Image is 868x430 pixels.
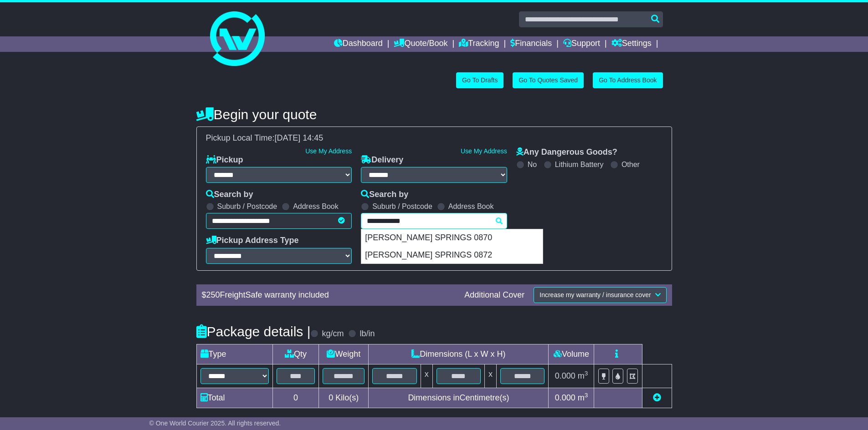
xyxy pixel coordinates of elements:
[322,329,344,339] label: kg/cm
[361,247,543,264] div: [PERSON_NAME] SPRINGS 0872
[197,290,460,300] div: $ FreightSafe warranty included
[534,287,666,303] button: Increase my warranty / insurance cover
[460,290,529,300] div: Additional Cover
[621,160,640,169] label: Other
[369,344,549,364] td: Dimensions (L x W x H)
[196,107,672,122] h4: Begin your quote
[555,371,575,380] span: 0.000
[539,291,651,298] span: Increase my warranty / insurance cover
[217,202,277,211] label: Suburb / Postcode
[196,344,272,364] td: Type
[196,324,311,339] h4: Package details |
[421,364,432,388] td: x
[516,147,617,157] label: Any Dangerous Goods?
[585,370,588,377] sup: 3
[461,147,507,155] a: Use My Address
[206,236,299,246] label: Pickup Address Type
[361,229,543,247] div: [PERSON_NAME] SPRINGS 0870
[485,364,497,388] td: x
[206,190,253,200] label: Search by
[528,160,537,169] label: No
[456,72,503,88] a: Go To Drafts
[360,329,375,339] label: lb/in
[305,147,352,155] a: Use My Address
[201,133,667,143] div: Pickup Local Time:
[334,36,383,52] a: Dashboard
[369,388,549,408] td: Dimensions in Centimetre(s)
[653,393,661,402] a: Add new item
[549,344,594,364] td: Volume
[206,155,243,165] label: Pickup
[272,344,319,364] td: Qty
[319,388,369,408] td: Kilo(s)
[293,202,339,211] label: Address Book
[578,371,588,380] span: m
[459,36,499,52] a: Tracking
[555,393,575,402] span: 0.000
[555,160,604,169] label: Lithium Battery
[448,202,494,211] label: Address Book
[611,36,652,52] a: Settings
[593,72,663,88] a: Go To Address Book
[329,393,333,402] span: 0
[510,36,552,52] a: Financials
[563,36,600,52] a: Support
[206,290,220,299] span: 250
[513,72,584,88] a: Go To Quotes Saved
[361,155,403,165] label: Delivery
[149,420,281,427] span: © One World Courier 2025. All rights reserved.
[578,393,588,402] span: m
[372,202,432,211] label: Suburb / Postcode
[196,388,272,408] td: Total
[272,388,319,408] td: 0
[275,133,324,142] span: [DATE] 14:45
[585,392,588,399] sup: 3
[319,344,369,364] td: Weight
[361,190,408,200] label: Search by
[394,36,447,52] a: Quote/Book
